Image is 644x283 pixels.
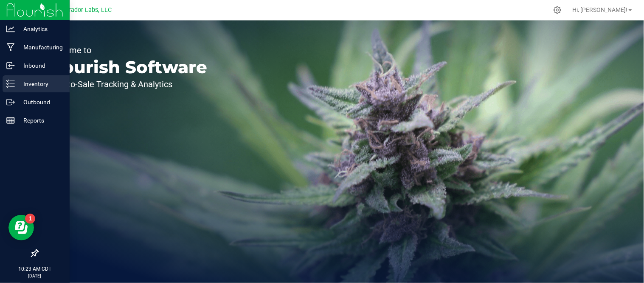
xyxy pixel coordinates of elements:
[6,25,15,33] inline-svg: Analytics
[8,215,34,240] iframe: Resource center
[6,98,15,106] inline-svg: Outbound
[46,59,207,76] p: Flourish Software
[4,273,66,279] p: [DATE]
[552,6,563,14] div: Manage settings
[15,97,66,107] p: Outbound
[573,6,628,13] span: Hi, [PERSON_NAME]!
[15,24,66,34] p: Analytics
[15,42,66,52] p: Manufacturing
[46,80,207,89] p: Seed-to-Sale Tracking & Analytics
[6,43,15,51] inline-svg: Manufacturing
[6,116,15,125] inline-svg: Reports
[4,265,66,273] p: 10:23 AM CDT
[15,79,66,89] p: Inventory
[15,60,66,71] p: Inbound
[62,6,112,14] span: Curador Labs, LLC
[15,115,66,126] p: Reports
[25,214,35,224] iframe: Resource center unread badge
[6,61,15,70] inline-svg: Inbound
[46,46,207,54] p: Welcome to
[6,80,15,88] inline-svg: Inventory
